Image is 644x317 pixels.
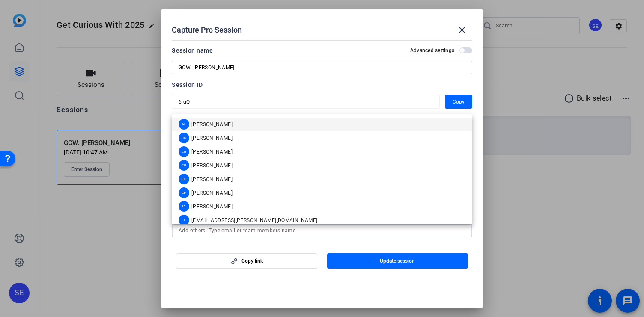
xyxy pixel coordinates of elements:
[457,25,467,35] mat-icon: close
[179,119,189,130] div: AL
[453,97,465,107] span: Copy
[172,45,213,56] div: Session name
[191,217,317,224] span: [EMAIL_ADDRESS][PERSON_NAME][DOMAIN_NAME]
[191,176,233,183] span: [PERSON_NAME]
[445,95,472,109] button: Copy
[179,160,189,171] div: CB
[172,20,472,40] div: Capture Pro Session
[380,258,415,264] span: Update session
[191,162,233,169] span: [PERSON_NAME]
[191,135,233,142] span: [PERSON_NAME]
[191,121,233,128] span: [PERSON_NAME]
[410,47,454,54] h2: Advanced settings
[191,203,233,210] span: [PERSON_NAME]
[191,148,233,155] span: [PERSON_NAME]
[179,174,189,184] div: EG
[176,253,317,269] button: Copy link
[179,62,465,73] input: Enter Session Name
[179,97,433,107] input: Session OTP
[191,190,233,196] span: [PERSON_NAME]
[179,187,189,198] div: EP
[179,133,189,143] div: CK
[327,253,468,269] button: Update session
[172,80,472,90] div: Session ID
[241,258,263,264] span: Copy link
[179,215,189,225] div: J
[179,146,189,157] div: CB
[179,225,465,236] input: Add others: Type email or team members name
[179,201,189,212] div: IA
